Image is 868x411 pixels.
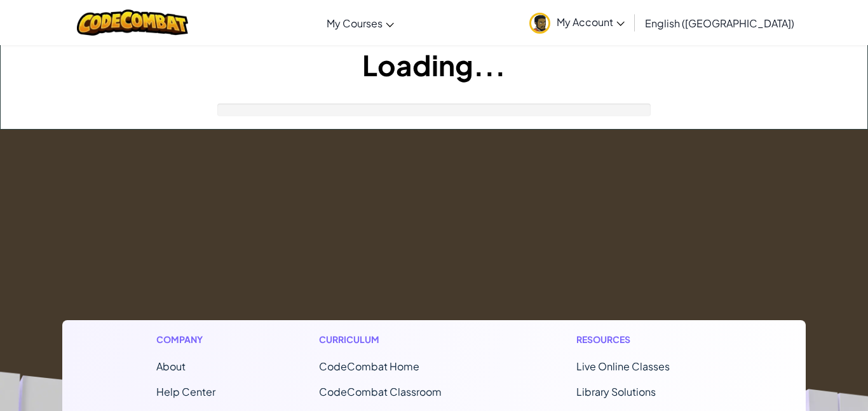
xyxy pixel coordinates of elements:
[576,333,712,346] h1: Resources
[319,385,442,398] a: CodeCombat Classroom
[327,17,383,30] span: My Courses
[77,10,188,36] img: CodeCombat logo
[156,385,215,398] a: Help Center
[523,3,631,43] a: My Account
[639,6,801,40] a: English ([GEOGRAPHIC_DATA])
[576,385,656,398] a: Library Solutions
[156,360,186,373] a: About
[645,17,794,30] span: English ([GEOGRAPHIC_DATA])
[319,360,419,373] span: CodeCombat Home
[1,45,867,84] h1: Loading...
[319,333,473,346] h1: Curriculum
[576,360,670,373] a: Live Online Classes
[557,15,625,29] span: My Account
[156,333,215,346] h1: Company
[529,13,550,34] img: avatar
[320,6,400,40] a: My Courses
